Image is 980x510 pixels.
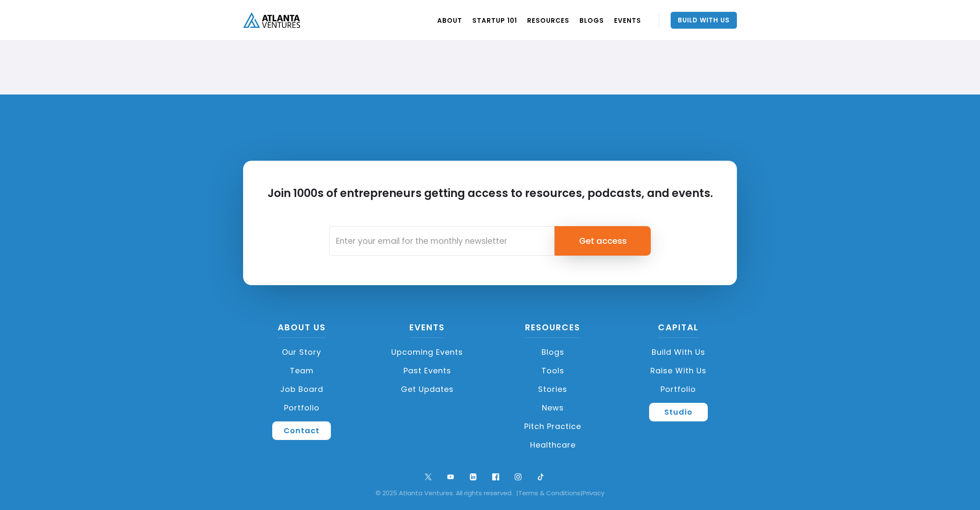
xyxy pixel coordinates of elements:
[518,488,580,497] a: Terms & Conditions
[649,403,708,421] a: Studio
[243,380,360,399] a: Job Board
[579,8,604,32] a: BLOGS
[472,8,517,32] a: Startup 101
[620,380,737,399] a: Portfolio
[535,471,547,483] img: tik tok logo
[369,362,486,380] a: Past Events
[494,362,612,380] a: Tools
[494,417,612,436] a: Pitch Practice
[525,321,580,338] a: Resources
[614,8,641,32] a: EVENTS
[409,321,445,338] a: Events
[369,380,486,399] a: Get Updates
[494,380,612,399] a: Stories
[494,343,612,362] a: Blogs
[243,399,360,417] a: Portfolio
[582,488,604,497] a: Privacy
[445,471,456,483] img: youtube symbol
[243,362,360,380] a: Team
[555,226,651,256] input: Get access
[527,8,569,32] a: RESOURCES
[490,471,501,483] img: facebook logo
[494,436,612,454] a: Healthcare
[494,399,612,417] a: News
[658,321,698,338] a: CAPITAL
[468,471,479,483] img: linkedin logo
[243,343,360,362] a: Our Story
[13,489,967,497] div: © 2025 Atlanta Ventures. All rights reserved. | |
[512,471,524,483] img: ig symbol
[620,343,737,362] a: Build with us
[437,8,462,32] a: ABOUT
[268,186,713,216] h2: Join 1000s of entrepreneurs getting access to resources, podcasts, and events.
[620,362,737,380] a: Raise with Us
[329,226,555,256] input: Enter your email for the monthly newsletter
[278,321,326,338] a: About US
[272,421,331,440] a: Contact
[369,343,486,362] a: Upcoming Events
[329,226,651,256] form: Email Form
[671,12,737,29] a: Build With Us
